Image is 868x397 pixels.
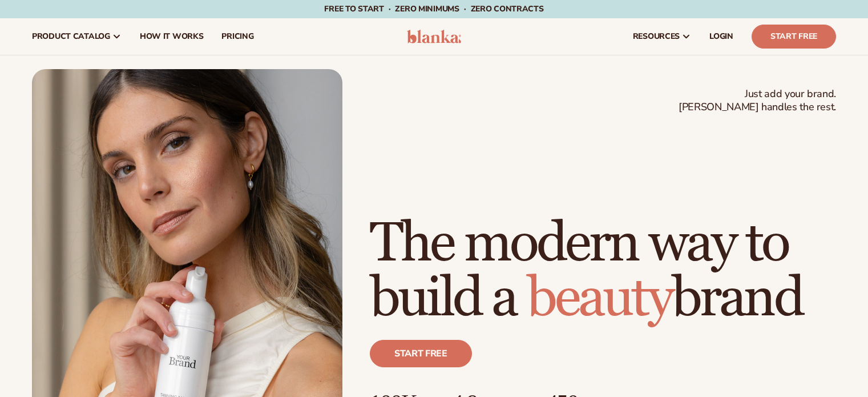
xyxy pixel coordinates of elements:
[221,32,253,41] span: pricing
[709,32,733,41] span: LOGIN
[370,340,472,367] a: Start free
[131,18,213,55] a: How It Works
[679,87,836,114] span: Just add your brand. [PERSON_NAME] handles the rest.
[527,265,672,332] span: beauty
[407,30,461,43] img: logo
[752,25,836,49] a: Start Free
[23,18,131,55] a: product catalog
[32,32,110,41] span: product catalog
[370,216,836,326] h1: The modern way to build a brand
[212,18,263,55] a: pricing
[624,18,700,55] a: resources
[324,3,543,14] span: Free to start · ZERO minimums · ZERO contracts
[140,32,204,41] span: How It Works
[700,18,742,55] a: LOGIN
[633,32,680,41] span: resources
